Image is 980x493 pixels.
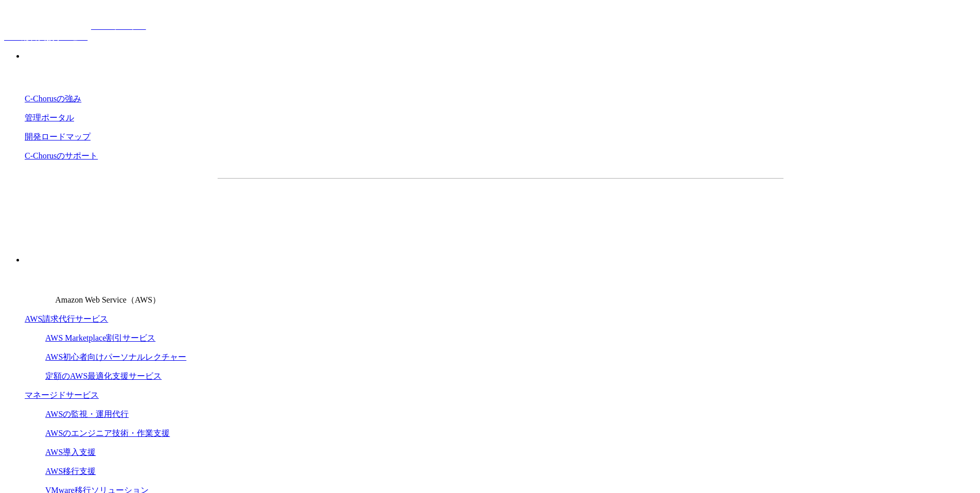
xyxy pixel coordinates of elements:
[506,195,671,221] a: まずは相談する
[55,295,161,304] span: Amazon Web Service（AWS）
[25,391,99,399] a: マネージドサービス
[25,132,91,141] a: 開発ロードマップ
[45,429,170,437] a: AWSのエンジニア技術・作業支援
[45,333,155,342] a: AWS Marketplace割引サービス
[25,151,98,160] a: C-Chorusのサポート
[45,353,186,361] a: AWS初心者向けパーソナルレクチャー
[25,51,976,62] p: 強み
[330,195,495,221] a: 資料を請求する
[45,467,96,476] a: AWS移行支援
[478,206,487,210] img: 矢印
[45,372,162,380] a: 定額のAWS最適化支援サービス
[654,206,663,210] img: 矢印
[25,314,108,323] a: AWS請求代行サービス
[45,448,96,456] a: AWS導入支援
[25,113,74,122] a: 管理ポータル
[4,22,146,41] a: AWS総合支援サービス C-Chorus NHN テコラスAWS総合支援サービス
[25,94,81,103] a: C-Chorusの強み
[45,410,129,418] a: AWSの監視・運用代行
[25,255,976,266] p: サービス
[25,274,54,303] img: Amazon Web Service（AWS）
